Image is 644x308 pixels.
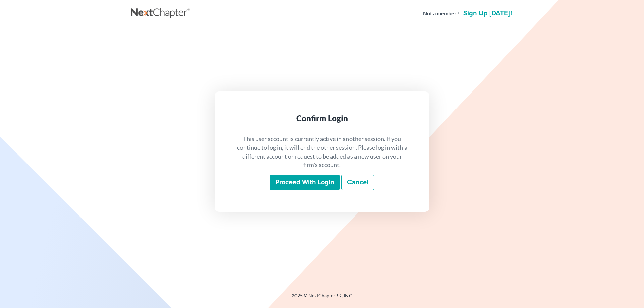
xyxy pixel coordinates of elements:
[462,10,513,17] a: Sign up [DATE]!
[131,292,513,304] div: 2025 © NextChapterBK, INC
[236,135,408,169] p: This user account is currently active in another session. If you continue to log in, it will end ...
[270,175,340,190] input: Proceed with login
[341,175,374,190] a: Cancel
[423,10,459,17] strong: Not a member?
[236,113,408,124] div: Confirm Login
